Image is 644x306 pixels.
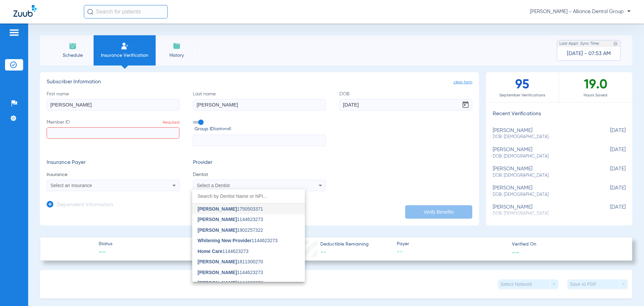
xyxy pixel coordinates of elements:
span: 1750503371 [198,207,263,211]
span: 1144623273 [198,270,263,275]
span: Whitening New Provider [198,238,252,244]
span: [PERSON_NAME] [198,259,237,265]
span: 1144623273 [198,281,263,286]
span: 1811300270 [198,260,263,264]
input: dropdown search [192,189,305,203]
span: [PERSON_NAME] [198,206,237,212]
span: 1144623273 [198,238,278,243]
span: 1902257322 [198,228,263,232]
span: [PERSON_NAME] [198,280,237,286]
span: [PERSON_NAME] [198,227,237,233]
span: 1144623273 [198,249,249,254]
span: 1144623273 [198,217,263,222]
span: Home Care [198,249,222,254]
span: [PERSON_NAME] [198,270,237,275]
span: [PERSON_NAME] [198,217,237,222]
